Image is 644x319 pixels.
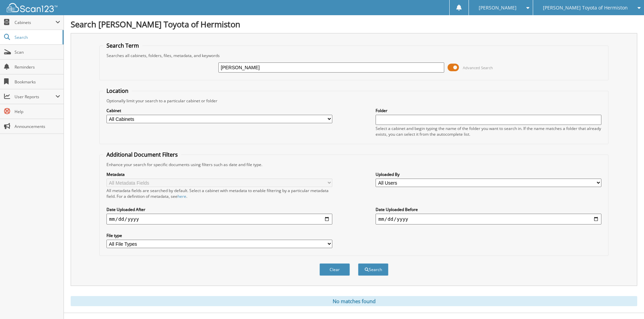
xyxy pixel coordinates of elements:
legend: Additional Document Filters [103,151,181,158]
button: Clear [319,263,350,276]
input: start [106,214,332,224]
span: [PERSON_NAME] Toyota of Hermiston [543,6,628,10]
legend: Location [103,87,132,95]
input: end [376,214,601,224]
div: Searches all cabinets, folders, files, metadata, and keywords [103,53,605,58]
label: Metadata [106,171,332,177]
div: Optionally limit your search to a particular cabinet or folder [103,98,605,104]
span: [PERSON_NAME] [479,6,517,10]
div: No matches found [71,296,637,306]
label: Uploaded By [376,171,601,177]
label: File type [106,233,332,238]
span: Help [15,109,60,114]
div: Select a cabinet and begin typing the name of the folder you want to search in. If the name match... [376,126,601,137]
label: Date Uploaded After [106,207,332,212]
a: here [177,193,186,199]
div: All metadata fields are searched by default. Select a cabinet with metadata to enable filtering b... [106,188,332,199]
span: Announcements [15,124,60,129]
legend: Search Term [103,42,142,49]
span: Advanced Search [463,65,493,70]
img: scan123-logo-white.svg [7,3,57,12]
span: Cabinets [15,20,55,25]
span: Reminders [15,64,60,70]
label: Date Uploaded Before [376,207,601,212]
span: Bookmarks [15,79,60,85]
h1: Search [PERSON_NAME] Toyota of Hermiston [71,19,637,30]
label: Cabinet [106,108,332,113]
label: Folder [376,108,601,113]
div: Enhance your search for specific documents using filters such as date and file type. [103,162,605,167]
span: User Reports [15,94,55,100]
span: Scan [15,49,60,55]
span: Search [15,34,59,40]
button: Search [358,263,388,276]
